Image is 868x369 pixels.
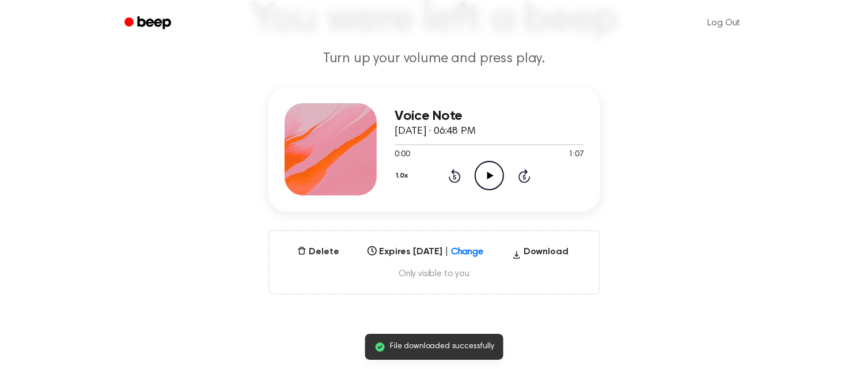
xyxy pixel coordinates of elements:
[696,9,752,37] a: Log Out
[568,149,583,161] span: 1:07
[507,245,573,263] button: Download
[395,108,584,124] h3: Voice Note
[395,149,410,161] span: 0:00
[293,245,343,259] button: Delete
[116,12,181,35] a: Beep
[395,126,476,137] span: [DATE] · 06:48 PM
[283,268,585,280] span: Only visible to you
[395,166,412,186] button: 1.0x
[390,341,494,353] span: File downloaded successfully
[213,50,655,69] p: Turn up your volume and press play.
